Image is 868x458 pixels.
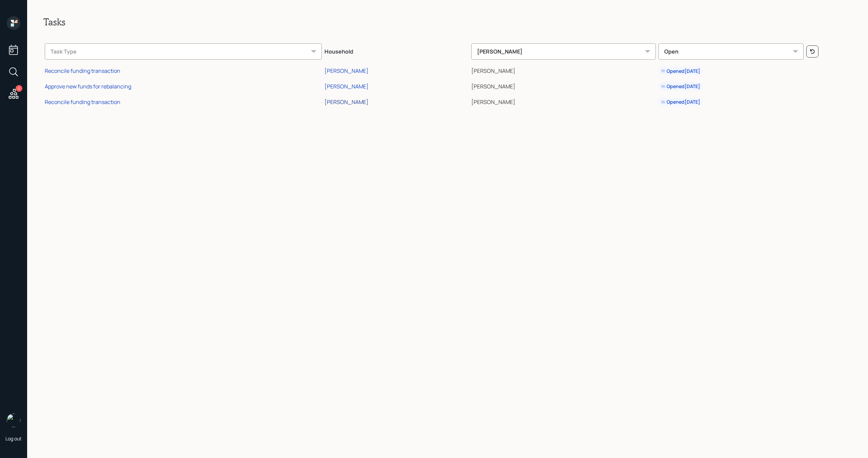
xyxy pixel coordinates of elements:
div: Approve new funds for rebalancing [45,83,131,90]
div: [PERSON_NAME] [324,98,369,106]
div: Opened [DATE] [661,83,700,90]
div: Log out [5,435,22,442]
div: [PERSON_NAME] [471,43,656,60]
div: Reconcile funding transaction [45,98,120,106]
div: [PERSON_NAME] [324,67,369,75]
div: Reconcile funding transaction [45,67,120,75]
td: [PERSON_NAME] [470,62,657,78]
div: Open [658,43,804,60]
div: Opened [DATE] [661,68,700,75]
div: [PERSON_NAME] [324,83,369,90]
h2: Tasks [43,16,852,28]
div: Opened [DATE] [661,99,700,105]
img: michael-russo-headshot.png [7,414,20,427]
td: [PERSON_NAME] [470,78,657,93]
div: 3 [16,85,22,92]
td: [PERSON_NAME] [470,93,657,109]
div: Task Type [45,43,322,60]
th: Household [323,39,470,62]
